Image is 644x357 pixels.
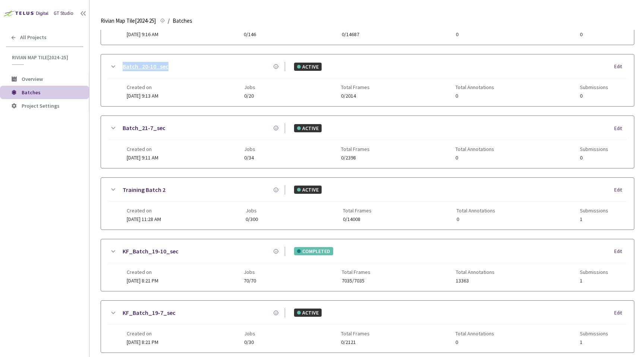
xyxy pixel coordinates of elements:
[173,16,192,25] span: Batches
[580,217,608,222] span: 1
[127,208,161,214] span: Created on
[244,339,255,345] span: 0/30
[127,146,158,152] span: Created on
[456,32,495,37] span: 0
[294,124,322,132] div: ACTIVE
[580,278,608,284] span: 1
[580,339,608,345] span: 1
[127,339,158,345] span: [DATE] 8:21 PM
[127,269,158,275] span: Created on
[127,216,161,222] span: [DATE] 11:28 AM
[341,339,370,345] span: 0/2121
[101,16,156,25] span: Rivian Map Tile[2024-25]
[101,54,634,106] div: Batch_20-10_secACTIVEEditCreated on[DATE] 9:13 AMJobs0/20Total Frames0/2014Total Annotations0Subm...
[342,32,370,37] span: 0/14687
[244,93,255,99] span: 0/20
[246,208,258,214] span: Jobs
[244,331,255,337] span: Jobs
[341,93,370,99] span: 0/2014
[455,146,494,152] span: Total Annotations
[614,63,626,70] div: Edit
[127,154,158,161] span: [DATE] 9:11 AM
[244,146,255,152] span: Jobs
[244,269,256,275] span: Jobs
[294,63,322,71] div: ACTIVE
[101,301,634,353] div: KF_Batch_19-7_secACTIVEEditCreated on[DATE] 8:21 PMJobs0/30Total Frames0/2121Total Annotations0Su...
[455,155,494,161] span: 0
[54,10,73,17] div: GT Studio
[343,217,372,222] span: 0/14008
[123,62,168,71] a: Batch_20-10_sec
[342,269,370,275] span: Total Frames
[244,155,255,161] span: 0/34
[580,93,608,99] span: 0
[580,269,608,275] span: Submissions
[580,155,608,161] span: 0
[22,76,43,82] span: Overview
[614,248,626,255] div: Edit
[123,247,179,256] a: KF_Batch_19-10_sec
[456,278,495,284] span: 13363
[294,186,322,194] div: ACTIVE
[341,331,370,337] span: Total Frames
[341,146,370,152] span: Total Frames
[101,239,634,291] div: KF_Batch_19-10_secCOMPLETEDEditCreated on[DATE] 8:21 PMJobs70/70Total Frames7035/7035Total Annota...
[22,89,41,96] span: Batches
[341,84,370,90] span: Total Frames
[342,278,370,284] span: 7035/7035
[580,146,608,152] span: Submissions
[127,277,158,284] span: [DATE] 8:21 PM
[457,208,495,214] span: Total Annotations
[580,208,608,214] span: Submissions
[455,84,494,90] span: Total Annotations
[127,92,158,99] span: [DATE] 9:13 AM
[20,34,47,41] span: All Projects
[455,339,494,345] span: 0
[580,331,608,337] span: Submissions
[343,208,372,214] span: Total Frames
[101,116,634,168] div: Batch_21-7_secACTIVEEditCreated on[DATE] 9:11 AMJobs0/34Total Frames0/2398Total Annotations0Submi...
[246,217,258,222] span: 0/300
[101,178,634,230] div: Training Batch 2ACTIVEEditCreated on[DATE] 11:28 AMJobs0/300Total Frames0/14008Total Annotations0...
[244,84,255,90] span: Jobs
[127,84,158,90] span: Created on
[580,32,608,37] span: 0
[127,331,158,337] span: Created on
[22,102,60,109] span: Project Settings
[456,269,495,275] span: Total Annotations
[168,16,170,25] li: /
[341,155,370,161] span: 0/2398
[123,185,165,195] a: Training Batch 2
[127,31,158,38] span: [DATE] 9:16 AM
[294,247,333,255] div: COMPLETED
[244,32,256,37] span: 0/146
[244,278,256,284] span: 70/70
[455,93,494,99] span: 0
[455,331,494,337] span: Total Annotations
[614,186,626,194] div: Edit
[580,84,608,90] span: Submissions
[12,54,79,61] span: Rivian Map Tile[2024-25]
[614,125,626,132] div: Edit
[457,217,495,222] span: 0
[123,308,176,317] a: KF_Batch_19-7_sec
[294,309,322,317] div: ACTIVE
[123,123,165,133] a: Batch_21-7_sec
[614,309,626,317] div: Edit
